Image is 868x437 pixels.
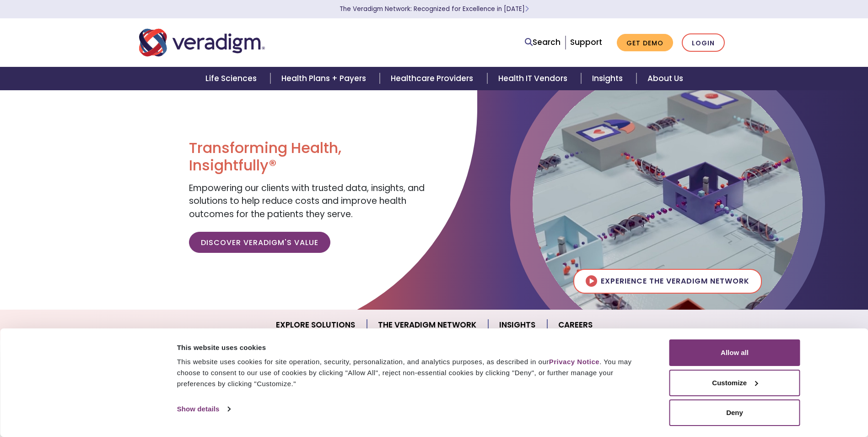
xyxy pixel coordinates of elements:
a: Get Demo [617,34,673,52]
img: Veradigm logo [139,27,265,58]
a: The Veradigm Network: Recognized for Excellence in [DATE]Learn More [340,5,529,13]
span: Empowering our clients with trusted data, insights, and solutions to help reduce costs and improv... [189,182,425,220]
h1: Transforming Health, Insightfully® [189,139,427,175]
a: Search [525,36,561,49]
button: Customize [669,370,800,396]
a: Health Plans + Payers [270,67,380,90]
a: Healthcare Providers [380,67,487,90]
a: Discover Veradigm's Value [189,232,330,253]
a: Insights [488,313,547,337]
a: Show details [177,402,230,416]
button: Allow all [669,339,800,366]
div: This website uses cookies for site operation, security, personalization, and analytics purposes, ... [177,356,649,389]
a: About Us [636,67,694,90]
a: Health IT Vendors [487,67,581,90]
a: Careers [547,313,604,337]
a: Life Sciences [194,67,270,90]
a: Explore Solutions [265,313,367,337]
a: The Veradigm Network [367,313,488,337]
div: This website uses cookies [177,342,649,353]
a: Insights [581,67,636,90]
a: Login [682,33,725,52]
a: Support [570,37,602,48]
a: Privacy Notice [549,358,599,366]
button: Deny [669,399,800,426]
span: Learn More [525,5,529,13]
